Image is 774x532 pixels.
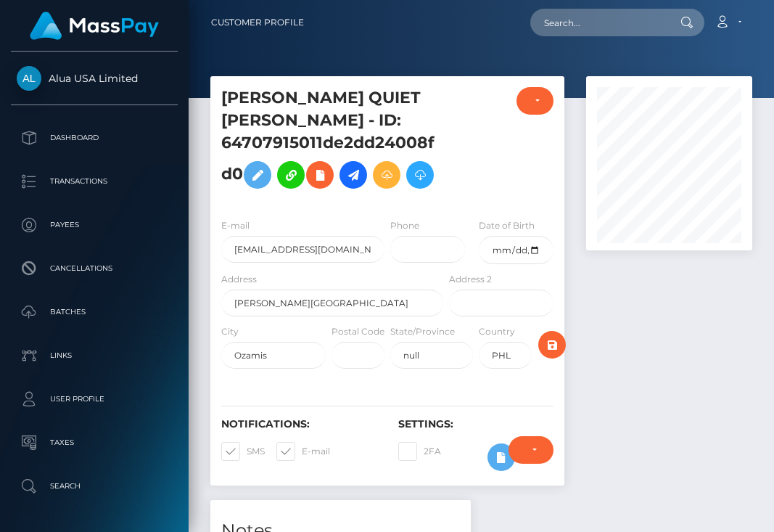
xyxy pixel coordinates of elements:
[11,468,178,504] a: Search
[530,9,667,36] input: Search...
[17,475,172,497] p: Search
[221,325,239,338] label: City
[17,388,172,410] p: User Profile
[211,7,304,38] a: Customer Profile
[17,171,172,192] p: Transactions
[11,72,178,85] span: Alua USA Limited
[11,207,178,243] a: Payees
[17,432,172,454] p: Taxes
[332,325,384,338] label: Postal Code
[221,273,257,286] label: Address
[479,219,535,232] label: Date of Birth
[11,120,178,156] a: Dashboard
[11,425,178,461] a: Taxes
[11,381,178,417] a: User Profile
[390,219,419,232] label: Phone
[221,442,265,461] label: SMS
[17,214,172,236] p: Payees
[221,87,435,196] h5: [PERSON_NAME] QUIET [PERSON_NAME] - ID: 64707915011de2dd24008fd0
[509,436,553,464] button: Do not require
[516,87,553,115] button: ACTIVE
[30,12,159,40] img: MassPay Logo
[11,163,178,200] a: Transactions
[339,161,367,189] a: Initiate Payout
[11,337,178,374] a: Links
[479,325,515,338] label: Country
[449,273,492,286] label: Address 2
[398,418,553,430] h6: Settings:
[221,219,250,232] label: E-mail
[17,127,172,149] p: Dashboard
[17,301,172,323] p: Batches
[17,66,41,91] img: Alua USA Limited
[11,250,178,287] a: Cancellations
[17,345,172,367] p: Links
[276,442,330,461] label: E-mail
[11,294,178,330] a: Batches
[398,442,441,461] label: 2FA
[390,325,455,338] label: State/Province
[221,418,376,430] h6: Notifications:
[17,258,172,279] p: Cancellations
